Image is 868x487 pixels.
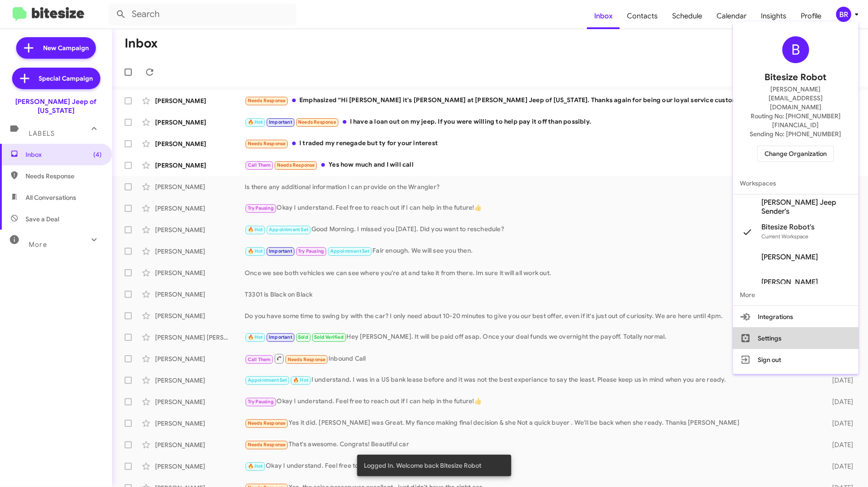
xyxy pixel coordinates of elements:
[762,278,818,287] span: [PERSON_NAME]
[750,129,842,138] span: Sending No: [PHONE_NUMBER]
[733,306,859,328] button: Integrations
[762,198,851,216] span: [PERSON_NAME] Jeep Sender's
[757,146,834,162] button: Change Organization
[764,146,827,161] span: Change Organization
[762,253,818,262] span: [PERSON_NAME]
[762,223,815,232] span: Bitesize Robot's
[733,172,859,194] span: Workspaces
[744,85,848,112] span: [PERSON_NAME][EMAIL_ADDRESS][DOMAIN_NAME]
[782,36,809,63] div: B
[744,112,848,129] span: Routing No: [PHONE_NUMBER][FINANCIAL_ID]
[733,349,859,371] button: Sign out
[762,233,809,240] span: Current Workspace
[765,70,827,85] span: Bitesize Robot
[733,328,859,349] button: Settings
[733,284,859,306] span: More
